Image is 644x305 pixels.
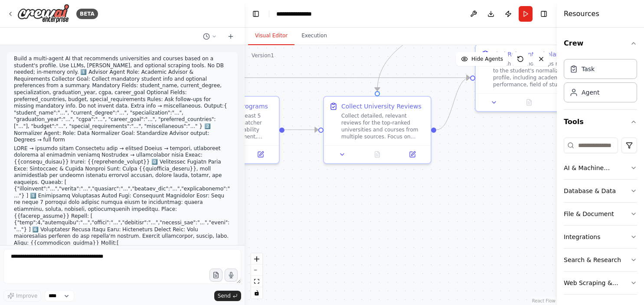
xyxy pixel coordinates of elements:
[225,269,238,282] button: Click to speak your automation idea
[436,73,470,134] g: Edge from b93cdd47-4eda-4a49-8691-4db4f70b81b9 to 920e9a73-1af7-4445-b5bb-f479009bf218
[456,52,508,66] button: Hide Agents
[341,102,422,111] div: Collect University Reviews
[248,27,294,45] button: Visual Editor
[493,50,575,59] div: Find Relevant Scholarships
[564,233,600,241] div: Integrations
[549,97,579,108] button: Open in side panel
[251,265,262,276] button: zoom out
[564,226,637,248] button: Integrations
[564,249,637,271] button: Search & Research
[493,60,577,88] div: Search for scholarships relevant to the student's normalized profile, including academic performa...
[171,96,280,164] div: Rank University ProgramsAnalyze and rank at least 5 programs from the matcher output based on sui...
[564,164,630,172] div: AI & Machine Learning
[199,31,220,42] button: Switch to previous chat
[397,149,427,160] button: Open in side panel
[564,157,637,179] button: AI & Machine Learning
[564,31,637,56] button: Crew
[224,31,238,42] button: Start a new chat
[359,149,396,160] button: No output available
[564,110,637,134] button: Tools
[323,96,432,164] div: Collect University ReviewsCollect detailed, relevant reviews for the top-ranked universities and ...
[250,8,262,20] button: Hide left sidebar
[16,292,37,299] span: Improve
[214,291,241,301] button: Send
[564,9,599,19] h4: Resources
[245,149,275,160] button: Open in side panel
[218,292,231,299] span: Send
[252,52,274,59] div: Version 1
[209,269,222,282] button: Upload files
[276,10,312,18] nav: breadcrumb
[3,290,41,302] button: Improve
[582,65,595,73] div: Task
[251,253,262,298] div: React Flow controls
[532,298,556,303] a: React Flow attribution
[564,279,630,287] div: Web Scraping & Browsing
[564,180,637,202] button: Database & Data
[475,44,583,112] div: Find Relevant ScholarshipsSearch for scholarships relevant to the student's normalized profile, i...
[251,253,262,265] button: zoom in
[564,272,637,294] button: Web Scraping & Browsing
[564,134,637,302] div: Tools
[251,287,262,298] button: toggle interactivity
[582,88,599,97] div: Agent
[471,56,503,62] span: Hide Agents
[341,112,425,140] div: Collect detailed, relevant reviews for the top-ranked universities and courses from multiple sour...
[564,210,614,218] div: File & Document
[564,256,621,264] div: Search & Research
[564,56,637,109] div: Crew
[17,4,69,23] img: Logo
[294,27,334,45] button: Execution
[564,203,637,225] button: File & Document
[14,56,231,144] p: Build a multi-agent AI that recommends universities and courses based on a student's profile. Use...
[564,187,616,195] div: Database & Data
[251,276,262,287] button: fit view
[14,145,231,294] p: LORE → ipsumdo sitam Consectetu adip → elitsed Doeius → tempori, utlaboreet dolorema al enimadmin...
[76,9,98,19] div: BETA
[284,125,318,134] g: Edge from dcba1f09-d52f-43f1-b69a-b1e12e376045 to b93cdd47-4eda-4a49-8691-4db4f70b81b9
[538,8,550,20] button: Hide right sidebar
[511,97,548,108] button: No output available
